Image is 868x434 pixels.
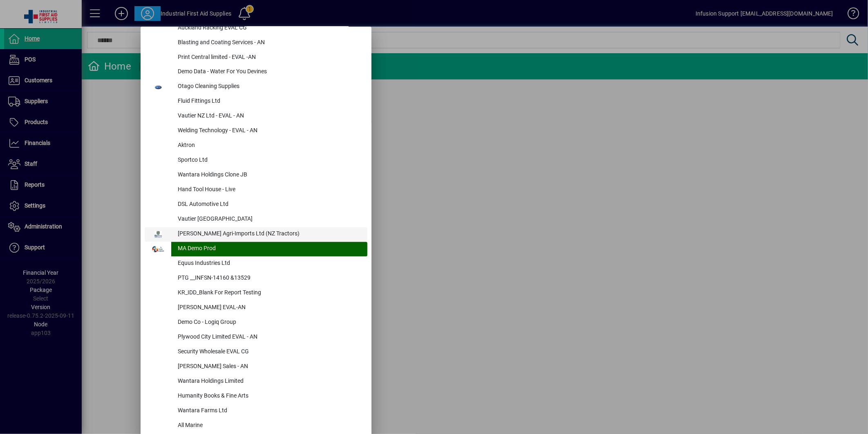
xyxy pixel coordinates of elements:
[171,95,367,109] div: Fluid Fittings Ltd
[171,124,367,139] div: Welding Technology - EVAL - AN
[145,360,367,375] button: [PERSON_NAME] Sales - AN
[171,404,367,419] div: Wantara Farms Ltd
[145,330,367,345] button: Plywood City Limited EVAL - AN
[145,183,367,198] button: Hand Tool House - Live
[171,65,367,80] div: Demo Data - Water For You Devines
[171,419,367,434] div: All Marine
[145,65,367,80] button: Demo Data - Water For You Devines
[171,36,367,50] div: Blasting and Coating Services - AN
[145,21,367,36] button: Auckland Racking EVAL CG
[171,109,367,124] div: Vautier NZ Ltd - EVAL - AN
[145,419,367,434] button: All Marine
[171,183,367,198] div: Hand Tool House - Live
[171,21,367,36] div: Auckland Racking EVAL CG
[145,389,367,404] button: Humanity Books & Fine Arts
[145,227,367,242] button: [PERSON_NAME] Agri-Imports Ltd (NZ Tractors)
[145,301,367,316] button: [PERSON_NAME] EVAL-AN
[145,139,367,154] button: Aktron
[171,198,367,212] div: DSL Automotive Ltd
[145,286,367,301] button: KR_IDD_Blank For Report Testing
[171,389,367,404] div: Humanity Books & Fine Arts
[145,198,367,212] button: DSL Automotive Ltd
[171,360,367,375] div: [PERSON_NAME] Sales - AN
[171,168,367,183] div: Wantara Holdings Clone JB
[171,286,367,301] div: KR_IDD_Blank For Report Testing
[145,36,367,50] button: Blasting and Coating Services - AN
[145,375,367,389] button: Wantara Holdings Limited
[171,242,367,257] div: MA Demo Prod
[171,80,367,95] div: Otago Cleaning Supplies
[145,124,367,139] button: Welding Technology - EVAL - AN
[145,316,367,330] button: Demo Co - Logiq Group
[171,375,367,389] div: Wantara Holdings Limited
[171,330,367,345] div: Plywood City Limited EVAL - AN
[145,50,367,65] button: Print Central limited - EVAL -AN
[145,95,367,109] button: Fluid Fittings Ltd
[145,212,367,227] button: Vautier [GEOGRAPHIC_DATA]
[171,271,367,286] div: PTG __INFSN-14160 &13529
[145,109,367,124] button: Vautier NZ Ltd - EVAL - AN
[171,301,367,316] div: [PERSON_NAME] EVAL-AN
[145,80,367,95] button: Otago Cleaning Supplies
[171,212,367,227] div: Vautier [GEOGRAPHIC_DATA]
[145,345,367,360] button: Security Wholesale EVAL CG
[171,50,367,65] div: Print Central limited - EVAL -AN
[145,271,367,286] button: PTG __INFSN-14160 &13529
[145,257,367,271] button: Equus Industries Ltd
[171,139,367,154] div: Aktron
[145,404,367,419] button: Wantara Farms Ltd
[145,154,367,168] button: Sportco Ltd
[171,345,367,360] div: Security Wholesale EVAL CG
[171,316,367,330] div: Demo Co - Logiq Group
[145,242,367,257] button: MA Demo Prod
[145,168,367,183] button: Wantara Holdings Clone JB
[171,257,367,271] div: Equus Industries Ltd
[171,227,367,242] div: [PERSON_NAME] Agri-Imports Ltd (NZ Tractors)
[171,154,367,168] div: Sportco Ltd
